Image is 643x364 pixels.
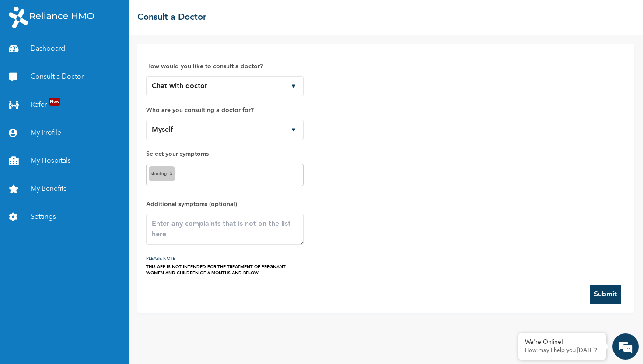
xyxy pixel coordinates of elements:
span: × [170,171,173,176]
label: Who are you consulting a doctor for? [146,105,304,115]
label: How would you like to consult a doctor? [146,61,304,72]
div: We're Online! [525,339,599,346]
label: Additional symptoms (optional) [146,199,304,210]
img: d_794563401_company_1708531726252_794563401 [16,44,35,66]
span: Conversation [4,312,86,318]
div: THIS APP IS NOT INTENDED FOR THE TREATMENT OF PREGNANT WOMEN AND CHILDREN OF 6 MONTHS AND BELOW [146,264,304,276]
label: Select your symptoms [146,149,304,159]
h3: PLEASE NOTE [146,253,304,264]
div: FAQs [86,297,167,324]
h2: Consult a Doctor [137,11,206,24]
div: Stooling [149,166,175,181]
textarea: Type your message and hit 'Enter' [4,266,167,297]
button: Submit [590,285,621,304]
img: RelianceHMO's Logo [9,7,94,28]
div: Minimize live chat window [143,4,164,25]
div: Chat with us now [45,49,147,60]
span: New [49,98,60,106]
span: We're online! [51,124,121,212]
p: How may I help you today? [525,347,599,354]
